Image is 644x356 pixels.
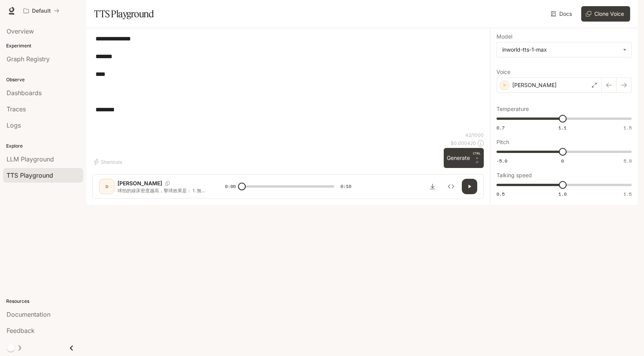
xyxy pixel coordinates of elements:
button: Inspect [443,179,459,194]
span: 0.7 [496,124,505,131]
button: Clone Voice [581,6,630,22]
p: Voice [496,69,510,75]
button: Download audio [425,179,440,194]
span: 5.0 [624,158,632,164]
p: Pitch [496,139,509,145]
div: inworld-tts-1-max [497,42,631,57]
p: Model [496,34,512,39]
span: 0 [561,158,564,164]
p: Talking speed [496,173,532,178]
button: Copy Voice ID [162,181,173,186]
h1: TTS Playground [94,6,154,22]
button: All workspaces [20,3,63,18]
span: -5.0 [496,158,507,164]
a: Docs [549,6,575,22]
div: D [101,180,113,193]
span: 1.5 [624,191,632,197]
span: 1.1 [558,124,567,131]
p: 球拍的線床密度越高，擊球效果是： 1. 無影響 2. 增加旋轉，控制較少 3. 增加控制力，旋轉較少 [117,187,206,194]
span: 1.5 [624,124,632,131]
p: Default [32,8,51,14]
span: 0:10 [340,183,351,190]
p: [PERSON_NAME] [512,81,557,89]
button: GenerateCTRL +⏎ [444,148,484,168]
p: ⏎ [473,151,481,165]
button: Shortcuts [92,156,125,168]
p: Temperature [496,106,529,112]
span: 0.5 [496,191,505,197]
p: CTRL + [473,151,481,160]
p: [PERSON_NAME] [117,180,162,187]
span: 0:00 [225,183,236,190]
div: inworld-tts-1-max [502,46,619,54]
span: 1.0 [558,191,567,197]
